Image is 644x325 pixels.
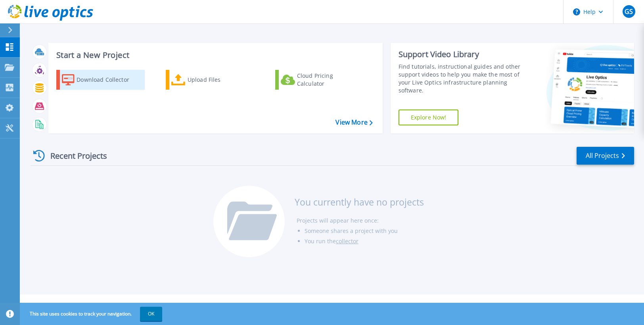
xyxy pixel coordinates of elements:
div: Cloud Pricing Calculator [297,72,360,88]
li: You run the [305,236,424,246]
button: OK [140,307,162,321]
div: Recent Projects [31,146,118,165]
li: Projects will appear here once: [297,215,424,226]
div: Find tutorials, instructional guides and other support videos to help you make the most of your L... [399,63,521,94]
a: Download Collector [56,70,145,90]
a: Explore Now! [399,110,459,125]
h3: Start a New Project [56,51,372,60]
h3: You currently have no projects [295,198,424,206]
a: Cloud Pricing Calculator [275,70,364,90]
a: collector [336,237,358,245]
a: Upload Files [166,70,254,90]
li: Someone shares a project with you [305,226,424,236]
a: View More [335,119,372,126]
div: Support Video Library [399,49,521,60]
span: This site uses cookies to track your navigation. [22,307,162,321]
span: GS [625,8,633,15]
div: Upload Files [188,72,251,88]
a: All Projects [577,147,634,165]
div: Download Collector [77,72,140,88]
